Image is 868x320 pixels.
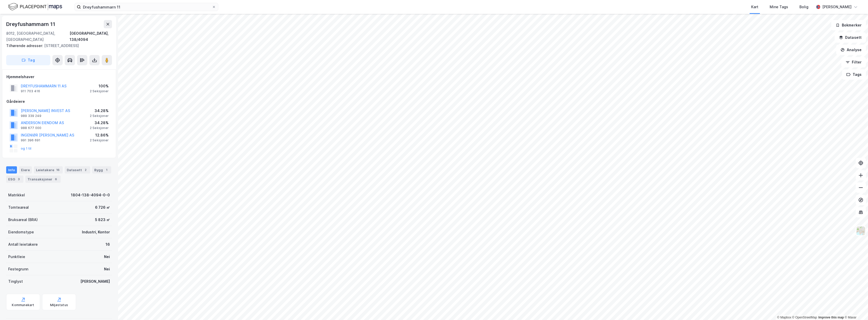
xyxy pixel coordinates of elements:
[770,4,788,10] div: Mine Tags
[831,20,866,30] button: Bokmerker
[90,114,109,118] div: 2 Seksjoner
[21,114,41,118] div: 989 339 249
[835,32,866,43] button: Datasett
[792,316,817,319] a: OpenStreetMap
[8,2,62,11] img: logo.f888ab2527a4732fd821a326f86c7f29.svg
[95,217,110,223] div: 5 823 ㎡
[751,4,758,10] div: Kart
[12,303,34,307] div: Kommunekart
[6,43,108,49] div: [STREET_ADDRESS]
[34,166,63,173] div: Leietakere
[90,89,109,93] div: 2 Seksjoner
[6,20,56,28] div: Dreyfushammarn 11
[81,3,212,11] input: Søk på adresse, matrikkel, gårdeiere, leietakere eller personer
[842,295,868,320] div: Kontrollprogram for chat
[6,30,70,43] div: 8012, [GEOGRAPHIC_DATA], [GEOGRAPHIC_DATA]
[104,167,109,172] div: 1
[90,108,109,114] div: 34.28%
[799,4,808,10] div: Bolig
[8,229,34,235] div: Eiendomstype
[8,192,25,198] div: Matrikkel
[842,69,866,80] button: Tags
[106,241,110,248] div: 16
[8,204,29,211] div: Tomteareal
[8,266,28,272] div: Festegrunn
[8,241,38,248] div: Antall leietakere
[6,43,44,48] span: Tilhørende adresser:
[818,316,844,319] a: Improve this map
[21,89,40,93] div: 911 703 416
[822,4,852,10] div: [PERSON_NAME]
[21,126,41,130] div: 988 677 000
[777,316,791,319] a: Mapbox
[6,166,17,173] div: Info
[70,30,112,43] div: [GEOGRAPHIC_DATA], 138/4094
[19,166,32,173] div: Eiere
[95,204,110,211] div: 6 726 ㎡
[55,167,61,172] div: 16
[104,266,110,272] div: Nei
[50,303,68,307] div: Miljøstatus
[856,226,866,236] img: Z
[6,74,112,80] div: Hjemmelshaver
[21,138,40,142] div: 991 396 691
[90,126,109,130] div: 2 Seksjoner
[90,83,109,89] div: 100%
[8,278,23,285] div: Tinglyst
[83,167,88,172] div: 2
[6,55,50,65] button: Tag
[104,254,110,260] div: Nei
[16,177,21,182] div: 3
[80,278,110,285] div: [PERSON_NAME]
[90,120,109,126] div: 34.28%
[836,45,866,55] button: Analyse
[90,132,109,138] div: 12.86%
[90,138,109,142] div: 2 Seksjoner
[25,176,61,183] div: Transaksjoner
[53,177,59,182] div: 6
[841,57,866,67] button: Filter
[82,229,110,235] div: Industri, Kontor
[71,192,110,198] div: 1804-138-4094-0-0
[6,98,112,105] div: Gårdeiere
[8,217,38,223] div: Bruksareal (BRA)
[92,166,111,173] div: Bygg
[842,295,868,320] iframe: Chat Widget
[65,166,90,173] div: Datasett
[8,254,25,260] div: Punktleie
[6,176,23,183] div: ESG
